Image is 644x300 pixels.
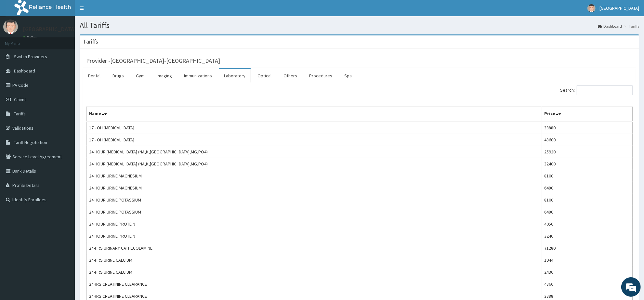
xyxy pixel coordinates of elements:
p: [GEOGRAPHIC_DATA] [23,26,76,32]
td: 2430 [542,266,632,278]
a: Others [278,69,302,83]
td: 8100 [542,194,632,206]
td: 24 HOUR [MEDICAL_DATA] (NA,K,[GEOGRAPHIC_DATA],MG,PO4) [86,146,542,158]
span: Tariff Negotiation [14,139,47,145]
th: Price [542,107,632,122]
span: Claims [14,97,27,102]
a: Dashboard [598,23,622,29]
td: 24-HRS URINE CALCIUM [86,254,542,266]
td: 6480 [542,206,632,218]
th: Name [86,107,542,122]
h3: Provider - [GEOGRAPHIC_DATA]-[GEOGRAPHIC_DATA] [86,58,220,64]
td: 38880 [542,122,632,134]
td: 32400 [542,158,632,170]
a: Optical [252,69,277,83]
td: 71280 [542,242,632,254]
a: Immunizations [179,69,217,83]
span: Tariffs [14,111,26,117]
td: 6480 [542,182,632,194]
td: 24 HOUR URINE POTASSIUM [86,206,542,218]
td: 24 HOUR [MEDICAL_DATA] (NA,K,[GEOGRAPHIC_DATA],MG,PO4) [86,158,542,170]
td: 24 HOUR URINE PROTEIN [86,218,542,230]
td: 24-HRS URINE CALCIUM [86,266,542,278]
h1: All Tariffs [80,21,639,30]
a: Imaging [151,69,177,83]
td: 24-HRS URINARY CATHECOLAMINE [86,242,542,254]
td: 25920 [542,146,632,158]
a: Gym [131,69,150,83]
img: User Image [587,4,596,12]
a: Online [23,35,38,40]
span: [GEOGRAPHIC_DATA] [599,5,639,11]
td: 24 HOUR URINE MAGNESIUM [86,170,542,182]
a: Spa [339,69,357,83]
td: 24HRS CREATININE CLEARANCE [86,278,542,290]
td: 4860 [542,278,632,290]
td: 24 HOUR URINE MAGNESIUM [86,182,542,194]
a: Procedures [304,69,337,83]
a: Laboratory [219,69,251,83]
a: Drugs [107,69,129,83]
td: 8100 [542,170,632,182]
td: 17 - OH [MEDICAL_DATA] [86,134,542,146]
td: 24 HOUR URINE PROTEIN [86,230,542,242]
li: Tariffs [623,23,639,29]
span: Switch Providers [14,54,47,59]
td: 17 - OH [MEDICAL_DATA] [86,122,542,134]
td: 3240 [542,230,632,242]
span: Dashboard [14,68,35,74]
input: Search: [577,85,633,95]
td: 4050 [542,218,632,230]
td: 24 HOUR URINE POTASSIUM [86,194,542,206]
h3: Tariffs [83,39,98,45]
td: 48600 [542,134,632,146]
td: 1944 [542,254,632,266]
label: Search: [560,85,633,95]
img: User Image [3,20,18,34]
a: Dental [83,69,106,83]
